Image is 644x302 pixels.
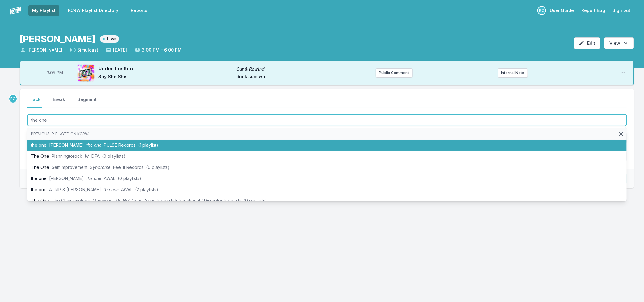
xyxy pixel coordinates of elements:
button: Open playlist item options [620,70,626,76]
span: (1 playlist) [138,142,158,148]
span: The Chainsmokers [52,198,90,203]
span: AWAL [104,176,115,181]
span: Self Improvement [52,165,87,170]
span: Say She She [98,73,233,81]
p: Raul Campos [9,94,17,103]
li: the one [27,184,627,195]
li: the one [27,140,627,151]
li: Previously played on KCRW: [27,128,627,140]
span: drink sum wtr [236,73,371,81]
span: ATRIP & [PERSON_NAME] [49,187,101,192]
a: KCRW Playlist Directory [64,5,122,16]
span: W [85,153,89,159]
span: Under the Sun [98,65,233,72]
a: Report Bug [578,5,609,16]
button: Open options [604,37,634,49]
span: (2 playlists) [135,187,158,192]
li: The One [27,195,627,206]
span: the one [86,176,101,181]
button: Segment [76,96,98,108]
span: Timestamp [47,70,63,76]
span: [PERSON_NAME] [49,142,84,148]
span: (0 playlists) [102,153,125,159]
img: logo-white-87cec1fa9cbef997252546196dc51331.png [10,5,21,16]
li: The One [27,151,627,162]
span: Planningtorock [52,153,82,159]
li: The One [27,162,627,173]
a: Reports [127,5,151,16]
span: Syndrome [90,165,111,170]
img: Cut & Rewind [77,64,95,82]
span: AWAL [121,187,133,192]
span: (0 playlists) [244,198,267,203]
span: Cut & Rewind [236,66,371,72]
span: [PERSON_NAME] [20,47,62,53]
button: Sign out [609,5,634,16]
p: Raul Campos [537,6,546,15]
li: the one [27,173,627,184]
span: (0 playlists) [118,176,141,181]
span: the one [104,187,119,192]
button: Track [27,96,42,108]
span: (0 playlists) [146,165,170,170]
span: [PERSON_NAME] [49,176,84,181]
button: Break [52,96,66,108]
a: User Guide [546,5,578,16]
span: Simulcast [70,47,98,53]
span: Live [100,35,119,43]
h1: [PERSON_NAME] [20,33,95,44]
span: Feel It Records [113,165,144,170]
a: My Playlist [28,5,59,16]
span: 3:00 PM - 6:00 PM [134,47,182,53]
span: PULSE Records [104,142,136,148]
span: Sony Records International / Disruptor Records [145,198,241,203]
button: Edit [574,37,600,49]
span: the one [86,142,101,148]
span: Memories…Do Not Open [92,198,142,203]
button: Internal Note [498,68,528,78]
span: [DATE] [106,47,127,53]
button: Public Comment [376,68,413,78]
input: Track Title [27,114,627,126]
span: DFA [91,153,100,159]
